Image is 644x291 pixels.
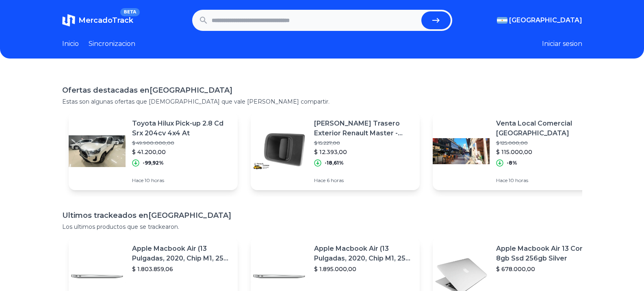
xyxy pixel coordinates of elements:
[314,244,413,263] p: Apple Macbook Air (13 Pulgadas, 2020, Chip M1, 256 Gb De Ssd, 8 Gb De Ram) - Plata
[433,112,602,190] a: Featured imageVenta Local Comercial [GEOGRAPHIC_DATA]$ 125.000,00$ 115.000,00-8%Hace 10 horas
[78,16,133,25] span: MercadoTrack
[69,112,238,190] a: Featured imageToyota Hilux Pick-up 2.8 Cd Srx 204cv 4x4 At$ 49.900.000,00$ 41.200,00-99,92%Hace 1...
[314,119,413,138] p: [PERSON_NAME] Trasero Exterior Renault Master - Taxim
[132,148,231,156] p: $ 41.200,00
[496,265,595,273] p: $ 678.000,00
[509,15,582,25] span: [GEOGRAPHIC_DATA]
[496,148,595,156] p: $ 115.000,00
[251,112,420,190] a: Featured image[PERSON_NAME] Trasero Exterior Renault Master - Taxim$ 15.227,00$ 12.393,00-18,61%H...
[496,119,595,138] p: Venta Local Comercial [GEOGRAPHIC_DATA]
[120,8,139,16] span: BETA
[507,160,517,166] p: -8%
[314,140,413,146] p: $ 15.227,00
[132,177,231,184] p: Hace 10 horas
[132,265,231,273] p: $ 1.803.859,06
[314,177,413,184] p: Hace 6 horas
[542,39,582,49] button: Iniciar sesion
[251,123,308,180] img: Featured image
[89,39,135,49] a: Sincronizacion
[62,14,75,27] img: MercadoTrack
[62,98,582,106] p: Estas son algunas ofertas que [DEMOGRAPHIC_DATA] que vale [PERSON_NAME] compartir.
[325,160,344,166] p: -18,61%
[496,140,595,146] p: $ 125.000,00
[497,15,582,25] button: [GEOGRAPHIC_DATA]
[496,244,595,263] p: Apple Macbook Air 13 Core I5 8gb Ssd 256gb Silver
[496,177,595,184] p: Hace 10 horas
[132,244,231,263] p: Apple Macbook Air (13 Pulgadas, 2020, Chip M1, 256 Gb De Ssd, 8 Gb De Ram) - Plata
[314,265,413,273] p: $ 1.895.000,00
[62,14,133,27] a: MercadoTrackBETA
[62,39,79,49] a: Inicio
[132,119,231,138] p: Toyota Hilux Pick-up 2.8 Cd Srx 204cv 4x4 At
[62,210,582,221] h1: Ultimos trackeados en [GEOGRAPHIC_DATA]
[433,123,490,180] img: Featured image
[132,140,231,146] p: $ 49.900.000,00
[314,148,413,156] p: $ 12.393,00
[497,17,507,24] img: Argentina
[69,123,126,180] img: Featured image
[62,223,582,231] p: Los ultimos productos que se trackearon.
[62,85,582,96] h1: Ofertas destacadas en [GEOGRAPHIC_DATA]
[143,160,164,166] p: -99,92%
